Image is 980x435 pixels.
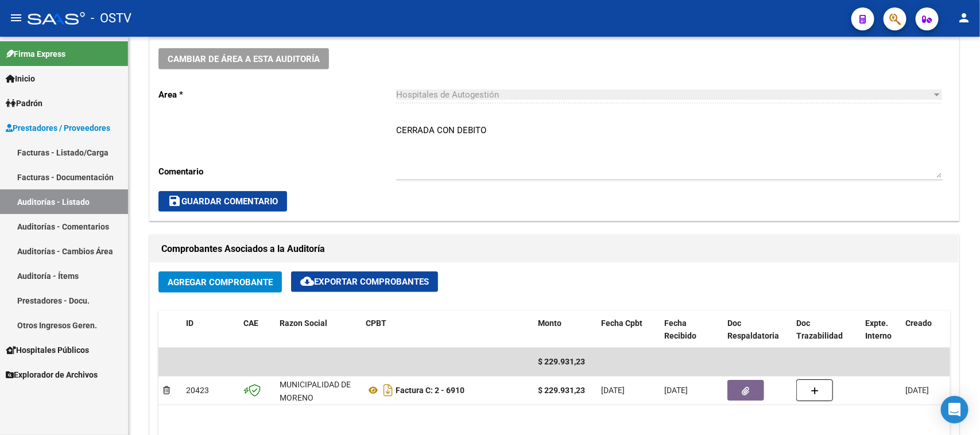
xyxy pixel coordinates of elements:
[6,368,98,381] span: Explorador de Archivos
[957,11,971,25] mat-icon: person
[275,311,361,349] datatable-header-cell: Razon Social
[6,344,89,356] span: Hospitales Públicos
[6,72,35,85] span: Inicio
[280,319,327,328] span: Razon Social
[723,311,792,349] datatable-header-cell: Doc Respaldatoria
[538,386,585,395] strong: $ 229.931,23
[181,311,239,349] datatable-header-cell: ID
[280,378,357,405] div: MUNICIPALIDAD DE MORENO
[6,48,65,60] span: Firma Express
[601,319,642,328] span: Fecha Cpbt
[361,311,533,349] datatable-header-cell: CPBT
[6,122,110,134] span: Prestadores / Proveedores
[596,311,660,349] datatable-header-cell: Fecha Cpbt
[660,311,723,349] datatable-header-cell: Fecha Recibido
[905,386,929,395] span: [DATE]
[9,11,23,25] mat-icon: menu
[396,386,464,395] strong: Factura C: 2 - 6910
[158,191,287,212] button: Guardar Comentario
[941,396,969,424] div: Open Intercom Messenger
[161,240,947,258] h1: Comprobantes Asociados a la Auditoría
[396,90,499,100] span: Hospitales de Autogestión
[538,357,585,366] span: $ 229.931,23
[186,319,193,328] span: ID
[158,88,396,101] p: Area *
[243,319,258,328] span: CAE
[905,319,932,328] span: Creado
[792,311,861,349] datatable-header-cell: Doc Trazabilidad
[664,319,696,341] span: Fecha Recibido
[6,97,42,110] span: Padrón
[168,54,320,64] span: Cambiar de área a esta auditoría
[381,381,396,399] i: Descargar documento
[796,319,843,341] span: Doc Trazabilidad
[300,274,314,288] mat-icon: cloud_download
[601,386,625,395] span: [DATE]
[168,277,273,288] span: Agregar Comprobante
[168,196,278,207] span: Guardar Comentario
[861,311,901,349] datatable-header-cell: Expte. Interno
[168,194,181,208] mat-icon: save
[533,311,596,349] datatable-header-cell: Monto
[158,48,329,69] button: Cambiar de área a esta auditoría
[158,165,396,178] p: Comentario
[239,311,275,349] datatable-header-cell: CAE
[300,277,429,287] span: Exportar Comprobantes
[727,319,779,341] span: Doc Respaldatoria
[291,271,438,292] button: Exportar Comprobantes
[158,271,282,293] button: Agregar Comprobante
[538,319,561,328] span: Monto
[664,386,688,395] span: [DATE]
[865,319,892,341] span: Expte. Interno
[366,319,386,328] span: CPBT
[91,6,131,31] span: - OSTV
[186,386,209,395] span: 20423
